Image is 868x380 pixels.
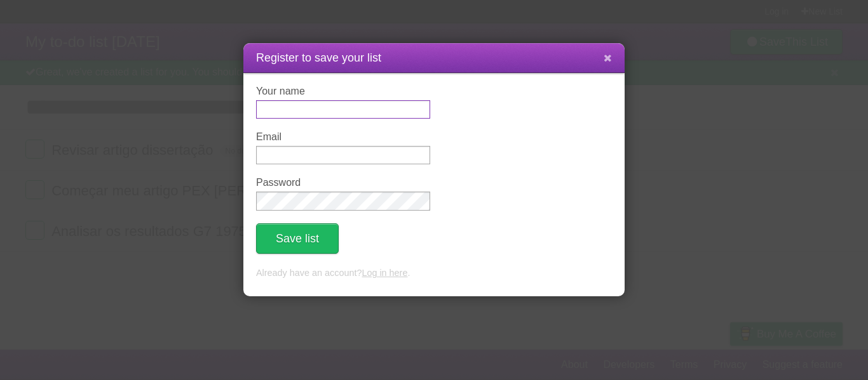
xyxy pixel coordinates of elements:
[256,223,339,254] button: Save list
[256,177,430,188] label: Password
[256,49,612,67] h1: Register to save your list
[256,266,612,280] p: Already have an account? .
[362,268,407,278] a: Log in here
[256,131,430,143] label: Email
[256,86,430,97] label: Your name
